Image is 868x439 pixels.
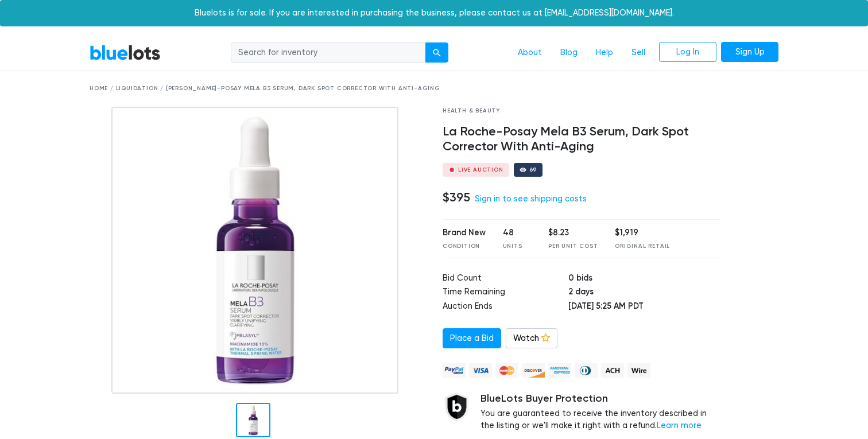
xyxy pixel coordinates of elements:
img: paypal_credit-80455e56f6e1299e8d57f40c0dcee7b8cd4ae79b9eccbfc37e2480457ba36de9.png [443,363,466,378]
div: $1,919 [615,227,670,239]
td: 2 days [568,286,719,300]
img: 09038c03-ad35-4806-82fa-8f5d8b5350a9-1754633030.jpg [111,107,398,394]
div: Condition [443,242,486,251]
img: diners_club-c48f30131b33b1bb0e5d0e2dbd43a8bea4cb12cb2961413e2f4250e06c020426.png [575,363,598,378]
a: Learn more [657,421,702,430]
a: BlueLots [90,44,161,61]
div: Live Auction [458,167,503,173]
a: Blog [551,42,587,64]
a: About [509,42,551,64]
img: american_express-ae2a9f97a040b4b41f6397f7637041a5861d5f99d0716c09922aba4e24c8547d.png [548,363,571,378]
div: $8.23 [548,227,598,239]
div: Original Retail [615,242,670,251]
div: Health & Beauty [443,107,720,115]
h4: La Roche-Posay Mela B3 Serum, Dark Spot Corrector With Anti-Aging [443,125,720,154]
a: Watch [506,328,557,349]
img: buyer_protection_shield-3b65640a83011c7d3ede35a8e5a80bfdfaa6a97447f0071c1475b91a4b0b3d01.png [443,393,471,421]
h4: $395 [443,190,470,205]
img: mastercard-42073d1d8d11d6635de4c079ffdb20a4f30a903dc55d1612383a1b395dd17f39.png [495,363,518,378]
div: You are guaranteed to receive the inventory described in the listing or we'll make it right with ... [480,393,720,432]
img: visa-79caf175f036a155110d1892330093d4c38f53c55c9ec9e2c3a54a56571784bb.png [469,363,492,378]
a: Place a Bid [443,328,501,349]
a: Help [587,42,622,64]
a: Sign Up [721,42,778,63]
img: wire-908396882fe19aaaffefbd8e17b12f2f29708bd78693273c0e28e3a24408487f.png [627,363,650,378]
input: Search for inventory [231,42,426,63]
td: Auction Ends [443,300,568,314]
td: [DATE] 5:25 AM PDT [568,300,719,314]
div: 48 [503,227,532,239]
img: discover-82be18ecfda2d062aad2762c1ca80e2d36a4073d45c9e0ffae68cd515fbd3d32.png [522,363,545,378]
a: Log In [659,42,716,63]
div: Per Unit Cost [548,242,598,251]
a: Sell [622,42,654,64]
div: Units [503,242,532,251]
td: Bid Count [443,272,568,286]
div: Home / Liquidation / [PERSON_NAME]-Posay Mela B3 Serum, Dark Spot Corrector With Anti-Aging [90,84,778,93]
img: ach-b7992fed28a4f97f893c574229be66187b9afb3f1a8d16a4691d3d3140a8ab00.png [601,363,624,378]
h5: BlueLots Buyer Protection [480,393,720,405]
a: Sign in to see shipping costs [475,194,587,204]
div: 69 [529,167,537,173]
td: 0 bids [568,272,719,286]
td: Time Remaining [443,286,568,300]
div: Brand New [443,227,486,239]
